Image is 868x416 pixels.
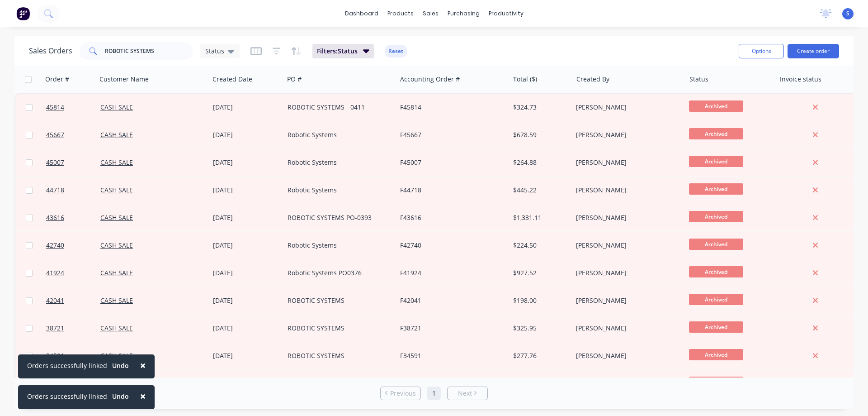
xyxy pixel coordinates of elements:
div: [DATE] [213,186,280,195]
div: F45007 [400,158,500,167]
div: [PERSON_NAME] [576,241,676,250]
div: [PERSON_NAME] [576,213,676,222]
span: 42041 [46,296,64,305]
span: × [140,359,146,372]
div: Created Date [212,75,252,84]
span: Archived [689,349,743,360]
div: Orders successfully linked [27,392,107,401]
div: Order # [45,75,69,84]
button: Filters:Status [312,44,374,58]
div: Robotic Systems PO0376 [288,268,388,277]
input: Search... [105,42,193,60]
div: F43616 [400,213,500,222]
span: Filters: Status [317,47,358,56]
span: × [140,390,146,402]
div: [PERSON_NAME] [576,268,676,277]
img: Factory [16,7,30,20]
div: [DATE] [213,268,280,277]
div: $678.59 [513,130,566,139]
div: [DATE] [213,103,280,112]
div: [DATE] [213,241,280,250]
button: Close [131,354,155,376]
div: $198.00 [513,296,566,305]
button: Options [739,44,784,58]
span: 34591 [46,351,64,360]
div: $445.22 [513,186,566,195]
div: $277.76 [513,351,566,360]
div: [PERSON_NAME] [576,103,676,112]
span: 44718 [46,186,64,195]
div: F42041 [400,296,500,305]
div: Customer Name [99,75,149,84]
div: ROBOTIC SYSTEMS - 0411 [288,103,388,112]
div: F45667 [400,130,500,139]
a: CASH SALE [100,351,133,360]
span: 45814 [46,103,64,112]
div: [DATE] [213,213,280,222]
div: $325.95 [513,324,566,333]
button: Undo [107,390,134,403]
button: Close [131,385,155,407]
span: Archived [689,321,743,333]
a: CASH SALE [100,103,133,111]
a: 34591 [46,342,100,369]
div: ROBOTIC SYSTEMS [288,296,388,305]
span: Archived [689,211,743,222]
div: productivity [484,7,528,20]
div: [DATE] [213,296,280,305]
div: ROBOTIC SYSTEMS [288,351,388,360]
a: 38721 [46,315,100,342]
div: Invoice status [780,75,821,84]
div: F44718 [400,186,500,195]
a: dashboard [340,7,383,20]
div: ROBOTIC SYSTEMS PO-0393 [288,213,388,222]
div: [PERSON_NAME] [576,186,676,195]
a: 42041 [46,287,100,314]
div: Orders successfully linked [27,361,107,370]
div: $224.50 [513,241,566,250]
a: CASH SALE [100,186,133,194]
div: ROBOTIC SYSTEMS [288,324,388,333]
div: $927.52 [513,268,566,277]
span: Archived [689,266,743,277]
h1: Sales Orders [29,47,72,55]
a: CASH SALE [100,241,133,249]
div: [DATE] [213,351,280,360]
span: 38721 [46,324,64,333]
div: F42740 [400,241,500,250]
span: Archived [689,239,743,250]
button: Create order [788,44,839,58]
div: F34591 [400,351,500,360]
span: 41924 [46,268,64,277]
div: Total ($) [513,75,537,84]
span: Archived [689,128,743,139]
span: Next [458,389,472,398]
span: Previous [390,389,416,398]
div: [PERSON_NAME] [576,351,676,360]
a: 41924 [46,259,100,287]
a: CASH SALE [100,268,133,277]
span: Archived [689,156,743,167]
div: Robotic Systems [288,186,388,195]
span: 45007 [46,158,64,167]
div: [PERSON_NAME] [576,296,676,305]
a: CASH SALE [100,324,133,332]
span: Archived [689,294,743,305]
a: 45667 [46,121,100,148]
div: Accounting Order # [400,75,460,84]
span: Archived [689,183,743,195]
div: F38721 [400,324,500,333]
div: Robotic Systems [288,241,388,250]
div: $324.73 [513,103,566,112]
span: 42740 [46,241,64,250]
button: Undo [107,359,134,373]
div: purchasing [443,7,484,20]
div: [PERSON_NAME] [576,130,676,139]
div: sales [418,7,443,20]
div: Robotic Systems [288,158,388,167]
button: Reset [385,45,407,57]
span: Archived [689,100,743,112]
a: 45007 [46,149,100,176]
a: 44718 [46,177,100,204]
a: 43616 [46,204,100,231]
